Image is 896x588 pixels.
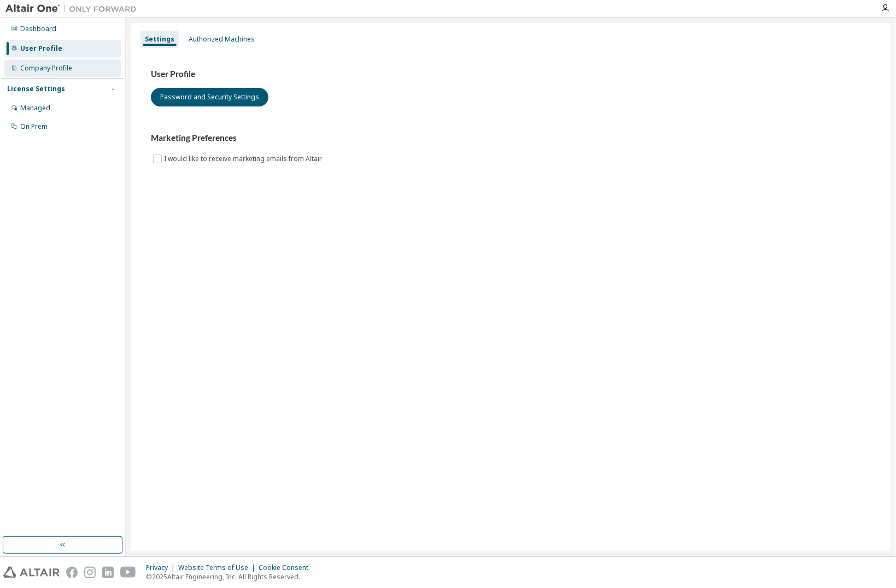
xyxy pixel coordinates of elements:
img: instagram.svg [84,567,96,578]
label: I would like to receive marketing emails from Altair [164,152,324,165]
div: Managed [20,104,50,112]
img: facebook.svg [66,567,78,578]
div: On Prem [20,122,48,131]
div: Dashboard [20,25,56,33]
h3: User Profile [151,69,871,80]
img: linkedin.svg [102,567,114,578]
img: youtube.svg [120,567,136,578]
div: Authorized Machines [189,35,255,44]
h3: Marketing Preferences [151,133,871,144]
div: User Profile [20,44,62,53]
div: Website Terms of Use [178,563,259,572]
img: Altair One [5,3,142,14]
button: Password and Security Settings [151,88,268,106]
div: Cookie Consent [259,563,315,572]
div: Company Profile [20,64,72,73]
div: Settings [145,35,174,44]
div: Privacy [146,563,178,572]
img: altair_logo.svg [3,567,60,578]
p: © 2025 Altair Engineering, Inc. All Rights Reserved. [146,572,315,581]
div: License Settings [7,85,65,93]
